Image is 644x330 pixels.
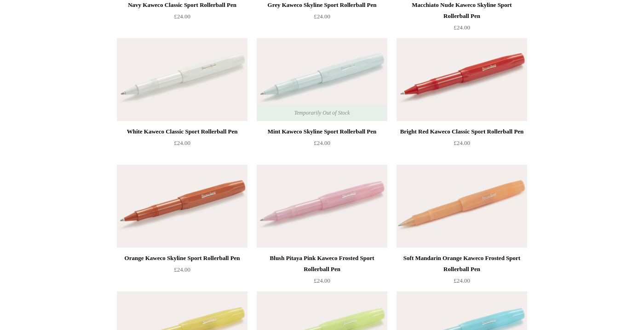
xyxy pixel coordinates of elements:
[454,24,470,31] span: £24.00
[399,126,525,137] div: Bright Red Kaweco Classic Sport Rollerball Pen
[314,139,330,146] span: £24.00
[174,139,190,146] span: £24.00
[397,38,527,121] img: Bright Red Kaweco Classic Sport Rollerball Pen
[399,253,525,275] div: Soft Mandarin Orange Kaweco Frosted Sport Rollerball Pen
[397,253,527,290] a: Soft Mandarin Orange Kaweco Frosted Sport Rollerball Pen £24.00
[117,38,247,121] img: White Kaweco Classic Sport Rollerball Pen
[314,277,330,284] span: £24.00
[257,126,387,164] a: Mint Kaweco Skyline Sport Rollerball Pen £24.00
[174,13,190,20] span: £24.00
[257,38,387,121] img: Mint Kaweco Skyline Sport Rollerball Pen
[119,126,245,137] div: White Kaweco Classic Sport Rollerball Pen
[117,165,247,248] a: Orange Kaweco Skyline Sport Rollerball Pen Orange Kaweco Skyline Sport Rollerball Pen
[119,253,245,264] div: Orange Kaweco Skyline Sport Rollerball Pen
[454,277,470,284] span: £24.00
[117,165,247,248] img: Orange Kaweco Skyline Sport Rollerball Pen
[257,165,387,248] a: Blush Pitaya Pink Kaweco Frosted Sport Rollerball Pen Blush Pitaya Pink Kaweco Frosted Sport Roll...
[397,165,527,248] img: Soft Mandarin Orange Kaweco Frosted Sport Rollerball Pen
[314,13,330,20] span: £24.00
[117,38,247,121] a: White Kaweco Classic Sport Rollerball Pen White Kaweco Classic Sport Rollerball Pen
[257,253,387,290] a: Blush Pitaya Pink Kaweco Frosted Sport Rollerball Pen £24.00
[397,126,527,164] a: Bright Red Kaweco Classic Sport Rollerball Pen £24.00
[257,38,387,121] a: Mint Kaweco Skyline Sport Rollerball Pen Mint Kaweco Skyline Sport Rollerball Pen Temporarily Out...
[259,126,385,137] div: Mint Kaweco Skyline Sport Rollerball Pen
[285,104,359,121] span: Temporarily Out of Stock
[117,253,247,290] a: Orange Kaweco Skyline Sport Rollerball Pen £24.00
[397,165,527,248] a: Soft Mandarin Orange Kaweco Frosted Sport Rollerball Pen Soft Mandarin Orange Kaweco Frosted Spor...
[454,139,470,146] span: £24.00
[397,38,527,121] a: Bright Red Kaweco Classic Sport Rollerball Pen Bright Red Kaweco Classic Sport Rollerball Pen
[259,253,385,275] div: Blush Pitaya Pink Kaweco Frosted Sport Rollerball Pen
[117,126,247,164] a: White Kaweco Classic Sport Rollerball Pen £24.00
[257,165,387,248] img: Blush Pitaya Pink Kaweco Frosted Sport Rollerball Pen
[174,266,190,273] span: £24.00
